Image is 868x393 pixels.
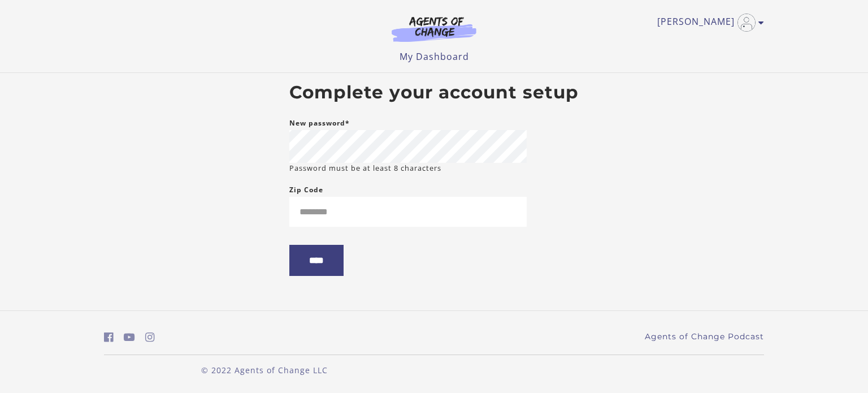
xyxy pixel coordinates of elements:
[124,329,135,346] a: https://www.youtube.com/c/AgentsofChangeTestPrepbyMeaganMitchell (Open in a new window)
[645,331,764,343] a: Agents of Change Podcast
[124,332,135,343] i: https://www.youtube.com/c/AgentsofChangeTestPrepbyMeaganMitchell (Open in a new window)
[104,329,114,346] a: https://www.facebook.com/groups/aswbtestprep (Open in a new window)
[289,183,323,197] label: Zip Code
[289,82,579,103] h2: Complete your account setup
[289,116,350,130] label: New password*
[380,16,488,42] img: Agents of Change Logo
[289,163,441,174] small: Password must be at least 8 characters
[104,332,114,343] i: https://www.facebook.com/groups/aswbtestprep (Open in a new window)
[145,329,155,346] a: https://www.instagram.com/agentsofchangeprep/ (Open in a new window)
[145,332,155,343] i: https://www.instagram.com/agentsofchangeprep/ (Open in a new window)
[400,50,469,63] a: My Dashboard
[657,14,758,32] a: Toggle menu
[104,364,425,376] p: © 2022 Agents of Change LLC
